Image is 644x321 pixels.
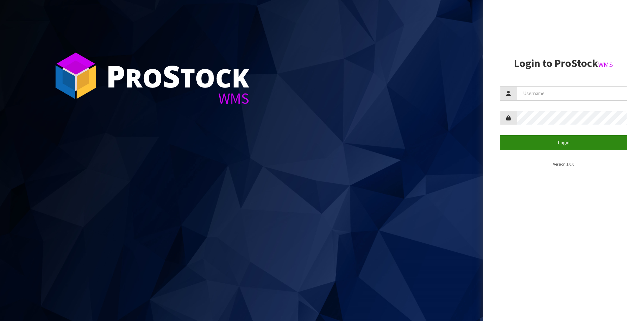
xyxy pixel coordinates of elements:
[106,61,249,91] div: ro tock
[553,162,574,167] small: Version 1.0.0
[517,86,627,101] input: Username
[106,91,249,106] div: WMS
[51,50,101,101] img: ProStock Cube
[500,58,627,69] h2: Login to ProStock
[163,55,180,96] span: S
[500,135,627,150] button: Login
[106,55,125,96] span: P
[598,60,613,69] small: WMS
